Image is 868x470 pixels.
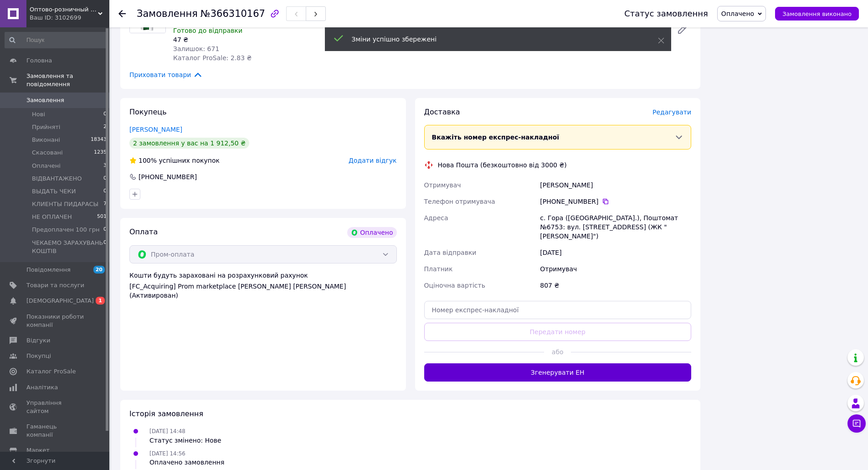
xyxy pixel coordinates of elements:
[673,21,691,39] a: Редагувати
[103,239,107,255] span: 0
[26,446,50,455] span: Маркет
[424,181,461,189] span: Отримувач
[26,383,58,392] span: Аналітика
[103,110,107,119] span: 0
[94,149,107,157] span: 1235
[173,35,341,44] div: 47 ₴
[129,70,203,80] span: Приховати товари
[173,54,252,62] span: Каталог ProSale: 2.83 ₴
[424,249,477,256] span: Дата відправки
[352,35,635,44] div: Зміни успішно збережені
[149,428,185,434] span: [DATE] 14:48
[26,423,84,439] span: Гаманець компанії
[129,108,167,116] span: Покупець
[32,175,82,183] span: ВІДВАНТАЖЕНО
[32,239,103,255] span: ЧЕКАЕМО ЗАРАХУВАНЬ КОШТІВ
[26,281,84,289] span: Товари та послуги
[129,282,397,300] div: [FC_Acquiring] Prom marketplace [PERSON_NAME] [PERSON_NAME] (Активирован)
[32,213,72,221] span: НЕ ОПЛАЧЕН
[424,198,495,205] span: Телефон отримувача
[424,108,460,116] span: Доставка
[118,9,126,18] div: Повернутися назад
[129,271,397,300] div: Кошти будуть зараховані на розрахунковий рахунок
[26,399,84,415] span: Управління сайтом
[5,32,108,48] input: Пошук
[424,282,485,289] span: Оціночна вартість
[32,110,45,119] span: Нові
[26,297,94,305] span: [DEMOGRAPHIC_DATA]
[26,266,71,274] span: Повідомлення
[138,172,198,181] div: [PHONE_NUMBER]
[26,313,84,329] span: Показники роботи компанії
[721,10,754,17] span: Оплачено
[103,187,107,196] span: 0
[624,9,708,18] div: Статус замовлення
[139,157,157,164] span: 100%
[103,123,107,131] span: 2
[91,136,107,144] span: 18343
[129,126,182,133] a: [PERSON_NAME]
[32,123,60,131] span: Прийняті
[538,277,693,294] div: 807 ₴
[347,227,396,238] div: Оплачено
[129,227,158,236] span: Оплата
[775,7,859,21] button: Замовлення виконано
[32,149,63,157] span: Скасовані
[538,244,693,261] div: [DATE]
[424,301,692,319] input: Номер експрес-накладної
[436,160,569,170] div: Нова Пошта (безкоштовно від 3000 ₴)
[32,200,98,208] span: КЛИЕНТЫ ПИДАРАСЫ
[424,214,448,222] span: Адреса
[652,108,691,116] span: Редагувати
[349,157,396,164] span: Додати відгук
[32,187,76,196] span: ВЫДАТЬ ЧЕКИ
[129,138,249,149] div: 2 замовлення у вас на 1 912,50 ₴
[129,409,203,418] span: Історія замовлення
[26,72,109,88] span: Замовлення та повідомлення
[97,213,107,221] span: 501
[200,8,265,19] span: №366310167
[540,197,691,206] div: [PHONE_NUMBER]
[149,436,221,445] div: Статус змінено: Нове
[538,261,693,277] div: Отримувач
[129,156,220,165] div: успішних покупок
[26,57,52,65] span: Головна
[26,96,64,104] span: Замовлення
[538,177,693,193] div: [PERSON_NAME]
[173,27,242,34] span: Готово до відправки
[32,226,100,234] span: Предоплачен 100 грн
[173,45,219,52] span: Залишок: 671
[149,458,224,467] div: Оплачено замовлення
[544,347,571,356] span: або
[538,210,693,244] div: с. Гора ([GEOGRAPHIC_DATA].), Поштомат №6753: вул. [STREET_ADDRESS] (ЖК "[PERSON_NAME]")
[30,5,98,14] span: Оптово-розничный интернет магазин "Косметика ОПТ"
[103,226,107,234] span: 0
[26,336,50,345] span: Відгуки
[432,134,560,141] span: Вкажіть номер експрес-накладної
[424,363,692,382] button: Згенерувати ЕН
[93,266,105,274] span: 20
[137,8,198,19] span: Замовлення
[847,414,866,433] button: Чат з покупцем
[32,162,61,170] span: Оплачені
[103,175,107,183] span: 0
[149,450,185,457] span: [DATE] 14:56
[103,162,107,170] span: 3
[26,367,76,376] span: Каталог ProSale
[782,10,852,17] span: Замовлення виконано
[30,14,109,22] div: Ваш ID: 3102699
[424,265,453,273] span: Платник
[32,136,60,144] span: Виконані
[26,352,51,360] span: Покупці
[96,297,105,305] span: 1
[103,200,107,208] span: 7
